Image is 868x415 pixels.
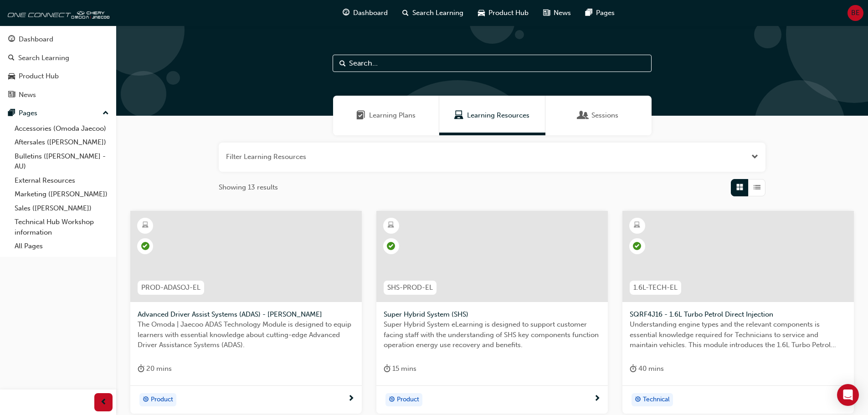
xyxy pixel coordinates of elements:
[19,34,53,45] div: Dashboard
[488,8,529,18] span: Product Hub
[478,7,485,19] span: car-icon
[578,4,622,22] a: pages-iconPages
[335,4,395,22] a: guage-iconDashboard
[8,54,15,62] span: search-icon
[591,110,618,121] span: Sessions
[384,309,601,320] span: Super Hybrid System (SHS)
[402,7,409,19] span: search-icon
[141,282,200,293] span: PROD-ADASOJ-EL
[103,108,109,119] span: up-icon
[138,363,172,374] div: 20 mins
[635,394,641,406] span: target-icon
[586,7,592,19] span: pages-icon
[333,96,439,135] a: Learning PlansLearning Plans
[545,96,652,135] a: SessionsSessions
[11,215,113,239] a: Technical Hub Workshop information
[369,110,416,121] span: Learning Plans
[353,8,388,18] span: Dashboard
[138,363,144,374] span: duration-icon
[395,4,471,22] a: search-iconSearch Learning
[4,31,113,48] a: Dashboard
[751,152,758,162] button: Open the filter
[19,71,59,82] div: Product Hub
[851,8,860,18] span: BE
[387,282,433,293] span: SHS-PROD-EL
[387,242,395,250] span: learningRecordVerb_PASS-icon
[389,394,395,406] span: target-icon
[622,211,854,414] a: 1.6L-TECH-ELSQRF4J16 - 1.6L Turbo Petrol Direct InjectionUnderstanding engine types and the relev...
[4,68,113,85] a: Product Hub
[11,135,113,149] a: Aftersales ([PERSON_NAME])
[8,109,15,118] span: pages-icon
[376,211,608,414] a: SHS-PROD-ELSuper Hybrid System (SHS)Super Hybrid System eLearning is designed to support customer...
[454,110,463,121] span: Learning Resources
[219,182,278,193] span: Showing 13 results
[348,395,354,403] span: next-icon
[19,108,37,118] div: Pages
[356,110,365,121] span: Learning Plans
[4,105,113,122] button: Pages
[543,7,550,19] span: news-icon
[11,201,113,215] a: Sales ([PERSON_NAME])
[138,319,354,350] span: The Omoda | Jaecoo ADAS Technology Module is designed to equip learners with essential knowledge ...
[138,309,354,320] span: Advanced Driver Assist Systems (ADAS) - [PERSON_NAME]
[343,7,349,19] span: guage-icon
[643,395,670,405] span: Technical
[333,55,652,72] input: Search...
[130,211,362,414] a: PROD-ADASOJ-ELAdvanced Driver Assist Systems (ADAS) - [PERSON_NAME]The Omoda | Jaecoo ADAS Techno...
[4,29,113,105] button: DashboardSearch LearningProduct HubNews
[11,122,113,136] a: Accessories (Omoda Jaecoo)
[11,187,113,201] a: Marketing ([PERSON_NAME])
[554,8,571,18] span: News
[4,50,113,67] a: Search Learning
[11,239,113,253] a: All Pages
[5,4,109,22] img: oneconnect
[439,96,545,135] a: Learning ResourcesLearning Resources
[847,5,863,21] button: BE
[11,174,113,188] a: External Resources
[143,394,149,406] span: target-icon
[633,282,678,293] span: 1.6L-TECH-EL
[384,319,601,350] span: Super Hybrid System eLearning is designed to support customer facing staff with the understanding...
[467,110,529,121] span: Learning Resources
[630,309,847,320] span: SQRF4J16 - 1.6L Turbo Petrol Direct Injection
[339,58,346,69] span: Search
[596,8,615,18] span: Pages
[579,110,588,121] span: Sessions
[8,36,15,44] span: guage-icon
[630,363,637,374] span: duration-icon
[837,384,859,406] div: Open Intercom Messenger
[736,182,743,193] span: Grid
[634,220,640,231] span: learningResourceType_ELEARNING-icon
[384,363,390,374] span: duration-icon
[471,4,536,22] a: car-iconProduct Hub
[384,363,416,374] div: 15 mins
[412,8,463,18] span: Search Learning
[11,149,113,174] a: Bulletins ([PERSON_NAME] - AU)
[142,220,149,231] span: learningResourceType_ELEARNING-icon
[630,363,664,374] div: 40 mins
[19,90,36,100] div: News
[8,91,15,99] span: news-icon
[151,395,173,405] span: Product
[397,395,419,405] span: Product
[633,242,641,250] span: learningRecordVerb_PASS-icon
[4,87,113,103] a: News
[18,53,69,63] div: Search Learning
[8,72,15,81] span: car-icon
[754,182,760,193] span: List
[594,395,601,403] span: next-icon
[100,397,107,408] span: prev-icon
[630,319,847,350] span: Understanding engine types and the relevant components is essential knowledge required for Techni...
[141,242,149,250] span: learningRecordVerb_PASS-icon
[388,220,394,231] span: learningResourceType_ELEARNING-icon
[536,4,578,22] a: news-iconNews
